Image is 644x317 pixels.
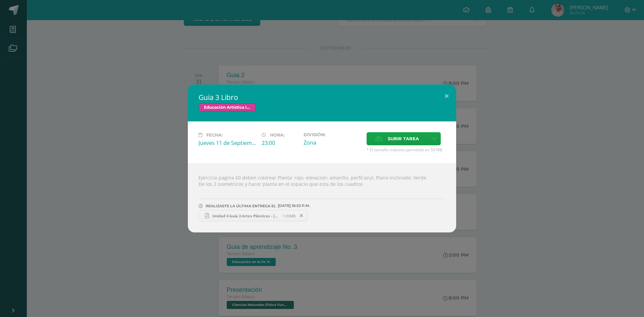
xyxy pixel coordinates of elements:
[388,133,419,145] span: Subir tarea
[283,213,296,218] span: 1.03MB
[206,133,223,138] span: Fecha:
[270,133,284,138] span: Hora:
[262,139,298,147] div: 23:00
[437,85,456,107] button: Close (Esc)
[304,139,361,146] div: Zona
[199,210,308,221] a: Unidad 4 Guía 3 Artes Plásticas - [PERSON_NAME] IIIA clave23.pdf 1.03MB
[199,103,256,111] span: Educación Artística II, Artes Plásticas
[199,93,445,102] h2: Guia 3 Libro
[296,212,307,219] span: Remover entrega
[206,204,276,208] span: REALIZASTE LA ÚLTIMA ENTREGA EL
[304,132,361,137] label: División:
[367,147,445,153] span: * El tamaño máximo permitido es 50 MB
[209,213,283,218] span: Unidad 4 Guía 3 Artes Plásticas - [PERSON_NAME] IIIA clave23.pdf
[199,139,256,147] div: Jueves 11 de Septiembre
[188,163,456,232] div: Ejercicio pagina 60 deben colorear Planta: rojo, elevacion: amarillo, perfil:azul, Plano inclinad...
